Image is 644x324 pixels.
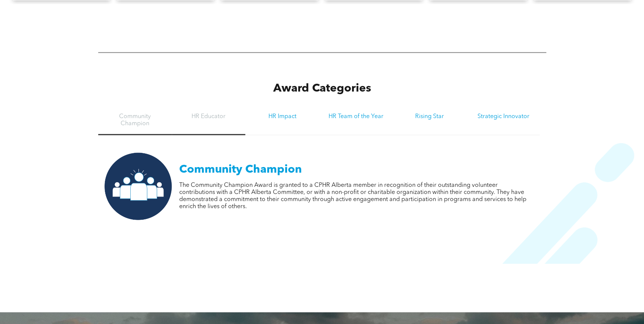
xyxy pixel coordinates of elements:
[326,113,386,120] h3: HR Team of the Year
[399,113,460,120] h3: Rising Star
[273,83,371,94] span: Award Categories
[178,113,239,120] h3: HR Educator
[179,163,534,176] p: Community Champion
[473,113,533,120] h3: Strategic Innovator
[105,113,165,127] h3: Community Champion
[252,113,312,120] h3: HR Impact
